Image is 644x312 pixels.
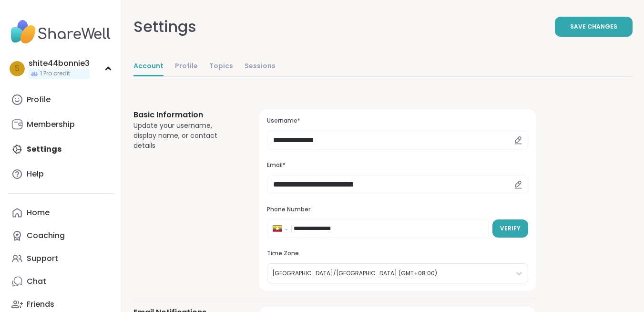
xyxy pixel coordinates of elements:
div: Help [27,169,44,179]
a: Account [133,57,164,76]
a: Sessions [245,57,276,76]
div: Update your username, display name, or contact details [133,121,236,151]
div: Support [27,253,58,264]
div: Chat [27,276,46,287]
div: Home [27,208,50,218]
h3: Phone Number [267,206,528,214]
a: Profile [8,88,114,111]
h3: Basic Information [133,109,236,121]
button: Verify [492,219,528,238]
button: Save Changes [555,17,633,37]
div: Settings [133,15,196,38]
a: Coaching [8,224,114,247]
span: Save Changes [570,22,617,31]
h3: Time Zone [267,250,528,258]
a: Support [8,247,114,270]
h3: Username* [267,117,528,125]
span: s [15,62,20,75]
img: ShareWell Nav Logo [8,15,114,49]
a: Home [8,201,114,224]
div: Profile [27,94,51,105]
a: Profile [175,57,198,76]
a: Membership [8,113,114,136]
span: 1 Pro credit [40,70,70,78]
a: Help [8,163,114,186]
a: Topics [209,57,233,76]
a: Chat [8,270,114,293]
div: Membership [27,119,75,130]
span: Verify [500,224,521,233]
div: Coaching [27,230,65,241]
h3: Email* [267,161,528,169]
div: Friends [27,299,54,310]
div: shite44bonnie3 [29,58,90,69]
